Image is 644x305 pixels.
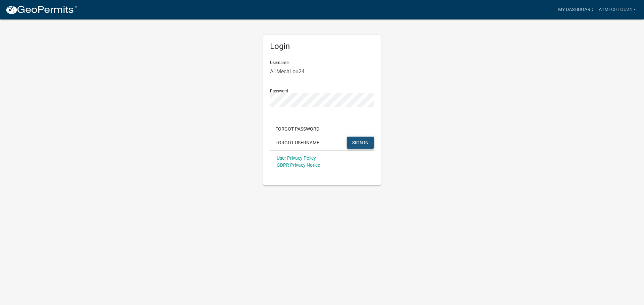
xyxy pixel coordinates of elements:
[277,162,320,168] a: GDPR Privacy Notice
[596,3,639,16] a: A1MechLou24
[352,140,369,145] span: SIGN IN
[277,155,316,161] a: User Privacy Policy
[270,137,325,149] button: Forgot Username
[270,123,325,135] button: Forgot Password
[555,3,596,16] a: My Dashboard
[270,42,374,51] h5: Login
[347,137,374,149] button: SIGN IN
